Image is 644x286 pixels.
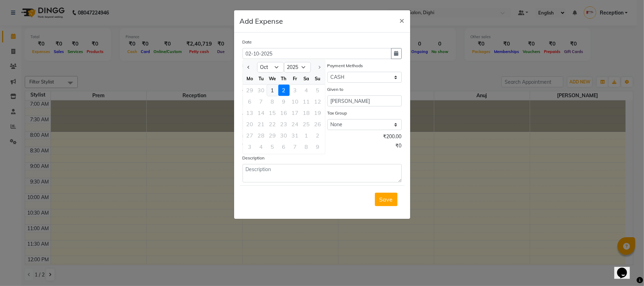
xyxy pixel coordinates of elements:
[256,84,267,96] div: 30
[327,63,363,69] label: Payment Methods
[267,84,278,96] div: 1
[267,73,278,84] div: We
[400,15,405,25] span: ×
[284,62,311,73] select: Select year
[256,84,267,96] div: Tuesday, September 30, 2025
[301,73,312,84] div: Sa
[327,95,402,106] input: Given to
[257,62,284,73] select: Select month
[246,62,252,73] button: Previous month
[278,84,290,96] div: 2
[243,155,265,161] label: Description
[396,142,402,151] span: ₹0
[240,16,283,27] h5: Add Expense
[327,110,347,116] label: Tax Group
[383,133,402,142] span: ₹200.00
[327,86,344,93] label: Given to
[290,73,301,84] div: Fr
[267,84,278,96] div: Wednesday, October 1, 2025
[244,84,256,96] div: 29
[278,73,290,84] div: Th
[256,73,267,84] div: Tu
[243,39,252,45] label: Date
[244,84,256,96] div: Monday, September 29, 2025
[244,73,256,84] div: Mo
[312,73,324,84] div: Su
[278,84,290,96] div: Thursday, October 2, 2025
[394,10,410,30] button: Close
[614,258,637,279] iframe: chat widget
[379,196,393,203] span: Save
[375,193,398,206] button: Save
